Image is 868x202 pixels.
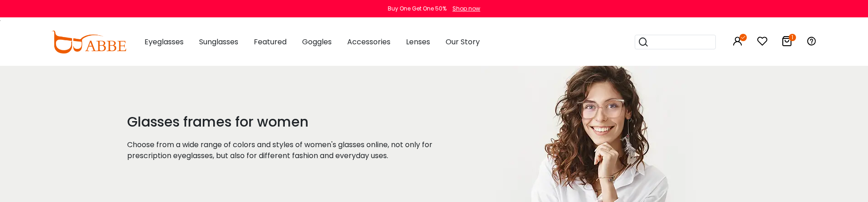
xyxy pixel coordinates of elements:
div: Shop now [452,5,480,13]
span: Eyeglasses [144,37,184,47]
span: Our Story [446,37,480,47]
p: Choose from a wide range of colors and styles of women's glasses online, not only for prescriptio... [127,139,459,161]
div: Buy One Get One 50% [388,5,447,13]
span: Goggles [302,37,332,47]
h1: Glasses frames for women [127,114,459,130]
a: Shop now [448,5,480,12]
a: 1 [781,37,792,48]
i: 1 [789,34,796,41]
span: Sunglasses [199,37,238,47]
span: Featured [254,37,287,47]
img: abbeglasses.com [51,31,126,53]
span: Accessories [347,37,390,47]
span: Lenses [406,37,430,47]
